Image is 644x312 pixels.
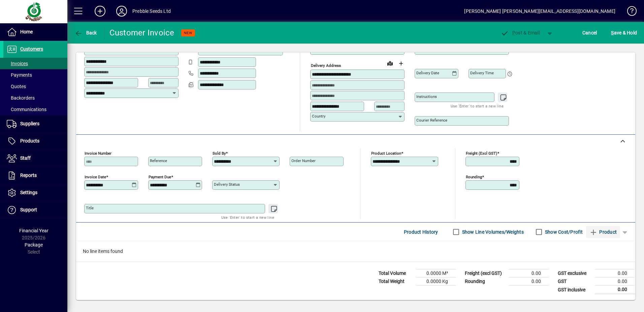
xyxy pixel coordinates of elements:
[20,155,31,161] span: Staff
[7,61,28,66] span: Invoices
[582,27,597,38] span: Cancel
[213,151,226,156] mat-label: Sold by
[7,95,35,101] span: Backorders
[3,184,67,201] a: Settings
[7,72,32,78] span: Payments
[581,27,599,39] button: Cancel
[76,241,635,262] div: No line items found
[150,158,167,163] mat-label: Reference
[464,6,615,17] div: [PERSON_NAME] [PERSON_NAME][EMAIL_ADDRESS][DOMAIN_NAME]
[3,150,67,167] a: Staff
[20,138,39,144] span: Products
[20,207,37,212] span: Support
[466,175,482,179] mat-label: Rounding
[416,71,439,75] mat-label: Delivery date
[7,84,26,89] span: Quotes
[111,5,132,17] button: Profile
[497,27,543,39] button: Post & Email
[25,242,43,248] span: Package
[544,229,583,235] label: Show Cost/Profit
[3,167,67,184] a: Reports
[595,269,635,278] td: 0.00
[404,227,438,237] span: Product History
[20,46,43,52] span: Customers
[20,29,33,34] span: Home
[184,31,192,35] span: NEW
[416,94,437,99] mat-label: Instructions
[461,269,509,278] td: Freight (excl GST)
[3,24,67,41] a: Home
[501,30,540,35] span: ost & Email
[86,206,94,210] mat-label: Title
[3,104,67,115] a: Communications
[509,269,549,278] td: 0.00
[595,286,635,294] td: 0.00
[89,5,111,17] button: Add
[509,278,549,286] td: 0.00
[401,226,441,238] button: Product History
[416,118,447,123] mat-label: Courier Reference
[375,278,416,286] td: Total Weight
[3,115,67,132] a: Suppliers
[3,58,67,69] a: Invoices
[586,226,620,238] button: Product
[622,1,636,23] a: Knowledge Base
[466,151,497,156] mat-label: Freight (excl GST)
[291,158,316,163] mat-label: Order number
[74,30,97,35] span: Back
[20,173,37,178] span: Reports
[85,151,111,156] mat-label: Invoice number
[554,286,595,294] td: GST inclusive
[3,81,67,92] a: Quotes
[67,27,104,39] app-page-header-button: Back
[214,182,240,187] mat-label: Delivery status
[20,190,37,195] span: Settings
[554,278,595,286] td: GST
[3,133,67,150] a: Products
[385,58,395,69] a: View on map
[416,278,456,286] td: 0.0000 Kg
[554,269,595,278] td: GST exclusive
[461,278,509,286] td: Rounding
[20,121,39,126] span: Suppliers
[395,58,406,69] button: Choose address
[611,27,637,38] span: ave & Hold
[149,175,171,179] mat-label: Payment due
[611,30,614,35] span: S
[19,228,49,233] span: Financial Year
[371,151,401,156] mat-label: Product location
[312,114,325,119] mat-label: Country
[589,227,617,237] span: Product
[85,175,106,179] mat-label: Invoice date
[221,213,274,221] mat-hint: Use 'Enter' to start a new line
[7,107,46,112] span: Communications
[132,6,171,17] div: Prebble Seeds Ltd
[461,229,524,235] label: Show Line Volumes/Weights
[3,69,67,81] a: Payments
[375,269,416,278] td: Total Volume
[73,27,99,39] button: Back
[3,202,67,218] a: Support
[595,278,635,286] td: 0.00
[416,269,456,278] td: 0.0000 M³
[3,92,67,104] a: Backorders
[470,71,494,75] mat-label: Delivery time
[609,27,639,39] button: Save & Hold
[451,102,504,110] mat-hint: Use 'Enter' to start a new line
[512,30,515,35] span: P
[109,27,174,38] div: Customer Invoice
